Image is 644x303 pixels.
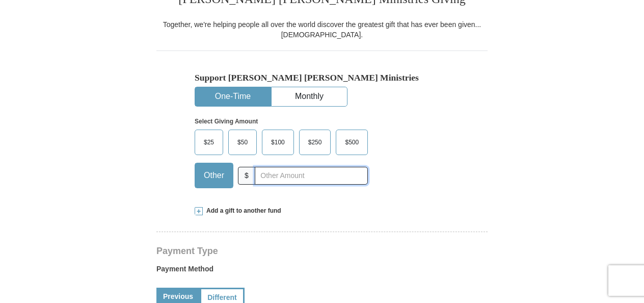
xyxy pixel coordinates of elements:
span: $25 [199,135,219,150]
h5: Support [PERSON_NAME] [PERSON_NAME] Ministries [195,72,449,83]
h4: Payment Type [156,247,488,255]
span: $500 [340,135,364,150]
span: $250 [303,135,327,150]
span: $ [238,167,255,185]
button: One-Time [195,87,271,106]
span: Add a gift to another fund [203,207,281,215]
button: Monthly [272,87,347,106]
strong: Select Giving Amount [195,118,258,125]
span: $100 [266,135,290,150]
span: $50 [232,135,253,150]
input: Other Amount [255,167,368,185]
span: Other [199,168,229,183]
div: Together, we're helping people all over the world discover the greatest gift that has ever been g... [156,19,488,40]
label: Payment Method [156,264,488,279]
